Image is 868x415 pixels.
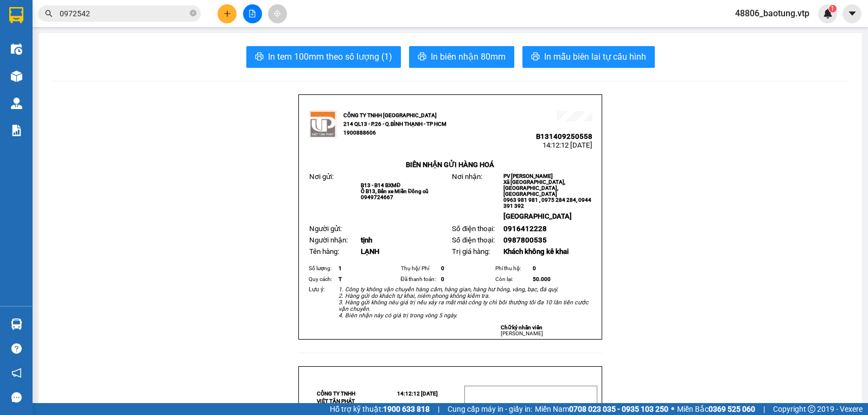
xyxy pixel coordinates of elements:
[503,212,572,220] span: [GEOGRAPHIC_DATA]
[339,265,342,271] span: 1
[397,391,438,397] span: 14:12:12 [DATE]
[11,71,22,82] img: warehouse-icon
[399,274,440,285] td: Đã thanh toán:
[503,236,547,244] span: 0987800535
[45,10,53,17] span: search
[448,403,532,415] span: Cung cấp máy in - giấy in:
[503,197,591,209] span: 0963 981 981 , 0975 284 284, 0944 391 392
[268,50,392,63] span: In tem 100mm theo số lượng (1)
[343,112,446,136] strong: CÔNG TY TNHH [GEOGRAPHIC_DATA] 214 QL13 - P.26 - Q.BÌNH THẠNH - TP HCM 1900888606
[307,274,337,285] td: Quy cách:
[847,9,857,18] span: caret-down
[503,173,553,179] span: PV [PERSON_NAME]
[248,10,256,17] span: file-add
[531,52,540,62] span: printer
[522,46,655,68] button: printerIn mẫu biên lai tự cấu hình
[503,247,569,256] span: Khách không kê khai
[361,194,393,200] span: 0949724667
[399,263,440,274] td: Thụ hộ/ Phí
[218,4,237,23] button: plus
[831,5,834,12] span: 1
[544,50,646,63] span: In mẫu biên lai tự cấu hình
[452,236,495,244] span: Số điện thoại:
[309,286,325,293] span: Lưu ý:
[339,286,589,319] em: 1. Công ty không vận chuyển hàng cấm, hàng gian, hàng hư hỏng, vàng, bạc, đá quý. 2. Hàng gửi do ...
[11,43,22,55] img: warehouse-icon
[709,405,755,413] strong: 0369 525 060
[309,236,348,244] span: Người nhận:
[533,265,536,271] span: 0
[542,141,592,149] span: 14:12:12 [DATE]
[406,161,494,169] strong: BIÊN NHẬN GỬI HÀNG HOÁ
[452,225,495,233] span: Số điện thoại:
[60,8,188,20] input: Tìm tên, số ĐT hoặc mã đơn
[361,236,372,244] span: tịnh
[255,52,264,62] span: printer
[11,343,22,354] span: question-circle
[501,324,542,330] strong: Chữ ký nhân viên
[309,225,342,233] span: Người gửi:
[190,10,196,16] span: close-circle
[677,403,755,415] span: Miền Bắc
[438,403,439,415] span: |
[243,4,262,23] button: file-add
[452,247,490,256] span: Trị giá hàng:
[494,274,532,285] td: Còn lại:
[309,247,339,256] span: Tên hàng:
[224,10,231,17] span: plus
[569,405,668,413] strong: 0708 023 035 - 0935 103 250
[11,318,22,330] img: warehouse-icon
[330,403,430,415] span: Hỗ trợ kỹ thuật:
[11,98,22,109] img: warehouse-icon
[409,46,514,68] button: printerIn biên nhận 80mm
[535,403,668,415] span: Miền Nam
[309,173,334,181] span: Nơi gửi:
[246,46,401,68] button: printerIn tem 100mm theo số lượng (1)
[503,179,565,197] span: Xã [GEOGRAPHIC_DATA], [GEOGRAPHIC_DATA], [GEOGRAPHIC_DATA]
[726,7,818,20] span: 48806_baotung.vtp
[829,5,837,12] sup: 1
[501,330,543,336] span: [PERSON_NAME]
[671,407,674,411] span: ⚪️
[307,263,337,274] td: Số lượng:
[441,265,444,271] span: 0
[418,52,426,62] span: printer
[9,7,23,23] img: logo-vxr
[309,111,336,138] img: logo
[11,125,22,136] img: solution-icon
[494,263,532,274] td: Phí thu hộ:
[503,225,547,233] span: 0916412228
[843,4,861,23] button: caret-down
[536,132,592,141] span: B131409250558
[452,173,482,181] span: Nơi nhận:
[361,182,400,188] span: B13 - B14 BXMĐ
[808,405,815,413] span: copyright
[317,391,355,404] strong: CÔNG TY TNHH VIỆT TÂN PHÁT
[383,405,430,413] strong: 1900 633 818
[11,392,22,403] span: message
[361,247,379,256] span: LẠNH
[533,276,551,282] span: 50.000
[273,10,281,17] span: aim
[339,276,342,282] span: T
[11,368,22,378] span: notification
[441,276,444,282] span: 0
[763,403,765,415] span: |
[431,50,506,63] span: In biên nhận 80mm
[361,188,429,194] span: Ô B13, Bến xe Miền Đông cũ
[268,4,287,23] button: aim
[823,9,833,18] img: icon-new-feature
[190,9,196,19] span: close-circle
